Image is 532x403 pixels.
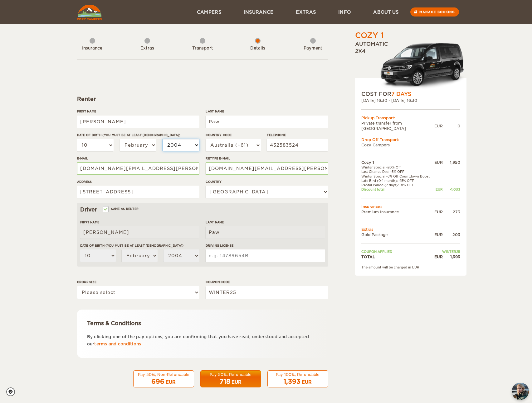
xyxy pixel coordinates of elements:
input: Same as renter [103,208,107,212]
input: e.g. William [80,226,199,239]
label: First Name [77,109,199,114]
div: Insurance [75,45,110,51]
div: Terms & Conditions [87,320,318,327]
label: Same as renter [103,206,139,212]
span: 718 [220,378,230,385]
input: e.g. example@example.com [206,162,328,175]
a: Cookie settings [6,387,19,396]
div: EUR [433,209,442,215]
td: Coupon applied [361,249,433,254]
div: Extras [130,45,164,51]
button: Pay 100%, Refundable 1,393 EUR [267,370,328,388]
label: Coupon code [206,280,328,284]
input: e.g. Smith [206,116,328,128]
td: Winter Special -20% Off [361,165,433,169]
label: Retype E-mail [206,156,328,161]
td: Cozy 1 [361,160,433,165]
label: Last Name [206,109,328,114]
label: Date of birth (You must be at least [DEMOGRAPHIC_DATA]) [80,243,199,248]
span: 696 [151,378,164,385]
div: Cozy 1 [355,30,384,41]
label: Date of birth (You must be at least [DEMOGRAPHIC_DATA]) [77,133,199,137]
td: Rental Period (7 days): -8% OFF [361,183,433,187]
div: 273 [443,209,460,215]
td: TOTAL [361,254,433,259]
label: Group size [77,280,199,284]
div: COST FOR [361,90,460,98]
td: Extras [361,227,460,232]
input: e.g. Smith [206,226,325,239]
td: Insurances [361,204,460,209]
span: 7 Days [391,91,411,97]
div: EUR [232,379,242,385]
label: E-mail [77,156,199,161]
label: First Name [80,220,199,225]
input: e.g. 1 234 567 890 [267,139,328,151]
a: terms and conditions [94,342,141,346]
label: Country Code [206,133,261,137]
div: EUR [433,160,442,165]
td: Discount total [361,187,433,192]
label: Address [77,179,199,184]
img: Freyja at Cozy Campers [512,383,529,400]
div: -1,033 [443,187,460,192]
img: Volkswagen-Caddy-MaxiCrew_.png [380,43,466,90]
td: Winter Special -5% Off Countdown Boost [361,174,433,178]
div: The amount will be charged in EUR [361,265,460,269]
label: Driving License [206,243,325,248]
div: 203 [443,232,460,237]
div: EUR [302,379,312,385]
div: 0 [443,123,460,129]
div: 1,950 [443,160,460,165]
div: Automatic 2x4 [355,41,466,90]
td: Gold Package [361,232,433,237]
div: Details [241,45,275,51]
button: chat-button [512,383,529,400]
div: Driver [80,206,325,213]
input: e.g. example@example.com [77,162,199,175]
td: Cozy Campers [361,142,460,148]
p: By clicking one of the pay options, you are confirming that you have read, understood and accepte... [87,333,318,348]
div: Pay 50%, Refundable [204,372,257,377]
label: Telephone [267,133,328,137]
img: Cozy Campers [77,5,102,20]
div: Payment [296,45,330,51]
div: EUR [433,254,442,259]
td: Private transfer from [GEOGRAPHIC_DATA] [361,121,434,131]
label: Last Name [206,220,325,225]
div: EUR [166,379,176,385]
div: EUR [434,123,443,129]
div: Pay 50%, Non-Refundable [137,372,190,377]
div: Transport [185,45,220,51]
input: e.g. William [77,116,199,128]
div: Renter [77,95,328,103]
span: 1,393 [284,378,300,385]
div: Pickup Transport: [361,115,460,121]
td: Late Bird (0-1 month): -15% OFF [361,178,433,183]
div: EUR [433,232,442,237]
div: 1,393 [443,254,460,259]
td: WINTER25 [433,249,460,254]
div: EUR [433,187,442,192]
a: Manage booking [410,7,459,17]
div: Pay 100%, Refundable [271,372,324,377]
button: Pay 50%, Refundable 718 EUR [200,370,261,388]
td: Last Chance Deal -5% OFF [361,169,433,174]
div: [DATE] 16:30 - [DATE] 16:30 [361,98,460,103]
div: Drop Off Transport: [361,137,460,142]
input: e.g. Street, City, Zip Code [77,186,199,198]
td: Premium Insurance [361,209,433,215]
label: Country [206,179,328,184]
input: e.g. 14789654B [206,249,325,262]
button: Pay 50%, Non-Refundable 696 EUR [133,370,194,388]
